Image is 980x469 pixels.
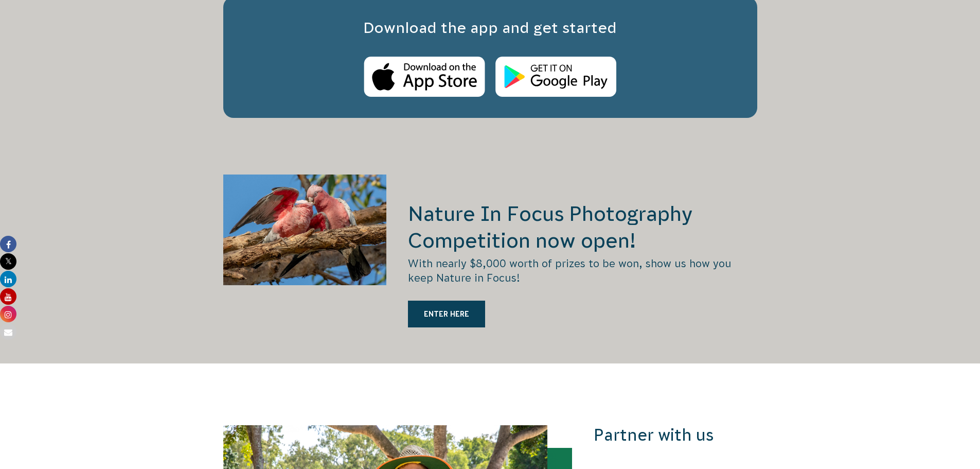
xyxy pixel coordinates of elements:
[495,57,616,97] img: Android Store Logo
[594,425,757,445] h3: Partner with us
[408,200,757,254] h2: Nature In Focus Photography Competition now open!
[364,57,485,97] img: Apple Store Logo
[408,301,485,327] a: ENTER HERE
[408,256,757,285] p: With nearly $8,000 worth of prizes to be won, show us how you keep Nature in Focus!
[244,18,737,39] h3: Download the app and get started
